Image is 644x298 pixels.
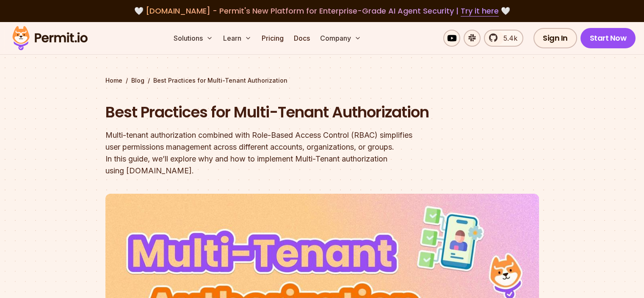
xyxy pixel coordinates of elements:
[105,76,122,85] a: Home
[461,6,499,17] a: Try it here
[20,5,624,17] div: 🤍 🤍
[146,6,499,16] span: [DOMAIN_NAME] - Permit's New Platform for Enterprise-Grade AI Agent Security |
[290,30,313,47] a: Docs
[131,76,144,85] a: Blog
[317,30,365,47] button: Company
[533,28,577,48] a: Sign In
[580,28,636,48] a: Start Now
[484,30,523,47] a: 5.4k
[8,24,91,53] img: Permit logo
[170,30,216,47] button: Solutions
[220,30,255,47] button: Learn
[105,102,431,123] h1: Best Practices for Multi-Tenant Authorization
[105,76,539,85] div: / /
[258,30,287,47] a: Pricing
[498,33,517,43] span: 5.4k
[105,129,431,177] div: Multi-tenant authorization combined with Role-Based Access Control (RBAC) simplifies user permiss...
